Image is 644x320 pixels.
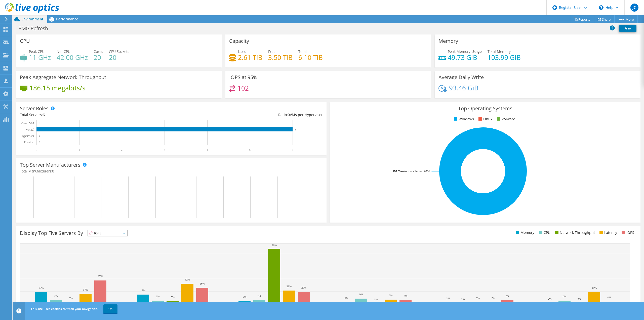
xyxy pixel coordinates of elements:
[20,38,30,44] h3: CPU
[404,294,408,297] text: 7%
[477,116,492,122] li: Linux
[29,55,51,60] h4: 11 GHz
[243,295,247,298] text: 5%
[599,5,603,10] svg: \n
[570,15,594,23] a: Reports
[438,75,484,80] h3: Average Daily Write
[578,298,581,301] text: 2%
[344,296,348,299] text: 4%
[21,17,44,21] span: Environment
[20,162,80,168] h3: Top Server Manufacturers
[164,148,165,152] text: 3
[29,85,85,91] h4: 186.15 megabits/s
[57,49,70,54] span: Net CPU
[57,55,88,60] h4: 42.00 GHz
[54,294,58,297] text: 7%
[200,282,205,285] text: 26%
[538,230,550,235] li: CPU
[103,304,117,313] a: OK
[619,25,636,32] a: Print
[402,169,430,173] tspan: Windows Server 2016
[20,75,106,80] h3: Peak Aggregate Network Throughput
[461,298,465,301] text: 1%
[52,169,54,173] span: 0
[554,230,595,235] li: Network Throughput
[140,289,145,292] text: 15%
[298,55,323,60] h4: 6.10 TiB
[98,275,103,278] text: 37%
[389,294,393,297] text: 7%
[295,128,296,131] text: 6
[36,148,37,152] text: 0
[69,297,73,300] text: 3%
[359,293,363,296] text: 9%
[238,55,262,60] h4: 2.61 TiB
[268,49,275,54] span: Free
[592,286,597,289] text: 19%
[29,49,45,54] span: Peak CPU
[207,148,208,152] text: 4
[94,49,103,54] span: Cores
[488,55,521,60] h4: 103.99 GiB
[446,297,450,300] text: 3%
[288,112,290,117] span: 0
[171,112,323,118] div: Ratio: VMs per Hypervisor
[287,285,292,288] text: 21%
[38,286,44,289] text: 19%
[598,230,617,235] li: Latency
[272,244,277,247] text: 86%
[39,122,40,125] text: 0
[491,296,495,299] text: 3%
[109,55,129,60] h4: 20
[185,278,190,281] text: 32%
[31,307,98,311] span: This site uses cookies to track your navigation.
[620,230,634,235] li: IOPS
[39,135,40,137] text: 0
[56,17,78,21] span: Performance
[20,106,49,111] h3: Server Roles
[448,49,482,54] span: Peak Memory Usage
[237,85,249,91] h4: 102
[448,55,482,60] h4: 49.73 GiB
[630,4,638,12] span: JC
[614,15,638,23] a: More
[292,148,293,152] text: 6
[20,168,323,174] h4: Total Manufacturers:
[488,49,511,54] span: Total Memory
[83,288,88,291] text: 17%
[94,55,103,60] h4: 20
[514,230,534,235] li: Memory
[334,106,637,111] h3: Top Operating Systems
[21,122,34,125] text: Guest VM
[301,286,306,289] text: 20%
[298,49,307,54] span: Total
[109,49,129,54] span: CPU Sockets
[229,75,257,80] h3: IOPS at 95%
[229,38,249,44] h3: Capacity
[16,26,56,31] h1: PMG Refresh
[563,295,567,298] text: 6%
[249,148,251,152] text: 5
[20,112,171,118] div: Total Servers:
[607,296,611,299] text: 4%
[171,296,175,299] text: 5%
[548,297,552,300] text: 2%
[156,295,160,298] text: 6%
[476,297,480,300] text: 3%
[496,116,515,122] li: VMware
[449,85,478,91] h4: 93.46 GiB
[88,230,127,236] span: IOPS
[506,295,509,298] text: 6%
[392,169,402,173] tspan: 100.0%
[78,148,80,152] text: 1
[238,49,247,54] span: Used
[24,140,34,144] text: Physical
[268,55,293,60] h4: 3.50 TiB
[594,15,615,23] a: Share
[453,116,474,122] li: Windows
[438,38,458,44] h3: Memory
[21,134,34,138] text: Hypervisor
[39,141,40,144] text: 0
[121,148,123,152] text: 2
[26,128,34,131] text: Virtual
